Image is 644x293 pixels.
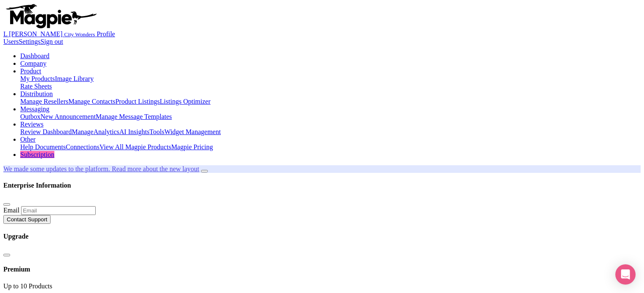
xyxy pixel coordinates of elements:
a: AI Insights [119,128,150,135]
img: logo-ab69f6fb50320c5b225c76a69d11143b.png [3,3,98,29]
a: L [PERSON_NAME] City Wonders [3,30,97,38]
a: View All Magpie Products [99,143,171,151]
a: New Announcement [40,113,96,120]
a: Rate Sheets [20,83,52,90]
label: Email [3,207,19,214]
a: Reviews [20,121,43,128]
a: Manage Message Templates [96,113,172,120]
h4: Enterprise Information [3,182,641,189]
a: Manage Resellers [20,98,68,105]
a: Analytics [94,128,119,135]
a: Widget Management [164,128,221,135]
a: We made some updates to the platform. Read more about the new layout [3,165,199,172]
a: Image Library [55,75,94,82]
a: Subscription [20,151,54,158]
button: Close [3,254,10,256]
a: Company [20,60,46,67]
input: Email [21,206,96,215]
span: L [3,30,7,38]
a: Help Documents [20,143,66,151]
a: Manage Contacts [68,98,115,105]
a: Messaging [20,105,49,113]
a: Distribution [20,90,53,97]
h4: Premium [3,266,641,273]
h4: Upgrade [3,233,641,240]
a: Other [20,136,35,143]
a: Manage [72,128,94,135]
a: Sign out [40,38,63,45]
a: Profile [97,30,115,38]
div: Up to 10 Products [3,282,641,290]
a: Connections [66,143,99,151]
a: Users [3,38,19,45]
a: Settings [19,38,40,45]
small: City Wonders [64,31,95,38]
div: Open Intercom Messenger [615,264,636,285]
button: Contact Support [3,215,51,224]
a: Magpie Pricing [171,143,213,151]
a: Dashboard [20,52,49,59]
a: Review Dashboard [20,128,72,135]
a: Tools [150,128,164,135]
a: Product Listings [115,98,160,105]
a: Product [20,67,41,75]
button: Close announcement [201,170,208,172]
button: Close [3,203,10,206]
span: [PERSON_NAME] [9,30,62,38]
a: My Products [20,75,55,82]
a: Outbox [20,113,40,120]
a: Listings Optimizer [160,98,210,105]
